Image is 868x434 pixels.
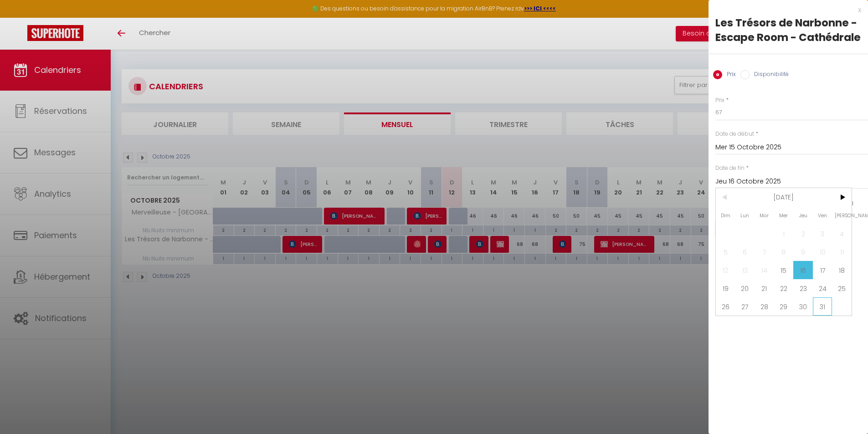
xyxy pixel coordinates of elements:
[832,261,852,279] span: 18
[793,297,813,316] span: 30
[709,5,861,15] div: x
[813,243,832,261] span: 10
[793,261,813,279] span: 16
[715,130,754,138] label: Date de début
[832,225,852,243] span: 4
[716,297,735,316] span: 26
[755,206,774,225] span: Mar
[832,243,852,261] span: 11
[774,261,794,279] span: 15
[832,206,852,225] span: [PERSON_NAME]
[793,279,813,297] span: 23
[716,261,735,279] span: 12
[735,279,755,297] span: 20
[716,206,735,225] span: Dim
[755,243,774,261] span: 7
[813,261,832,279] span: 17
[774,225,794,243] span: 1
[755,261,774,279] span: 14
[755,297,774,316] span: 28
[716,188,735,206] span: <
[722,70,736,80] label: Prix
[793,206,813,225] span: Jeu
[750,70,789,80] label: Disponibilité
[715,96,724,105] label: Prix
[774,297,794,316] span: 29
[735,261,755,279] span: 13
[735,206,755,225] span: Lun
[774,279,794,297] span: 22
[716,279,735,297] span: 19
[793,225,813,243] span: 2
[813,206,832,225] span: Ven
[813,297,832,316] span: 31
[813,279,832,297] span: 24
[735,243,755,261] span: 6
[774,243,794,261] span: 8
[793,243,813,261] span: 9
[716,243,735,261] span: 5
[774,206,794,225] span: Mer
[735,297,755,316] span: 27
[735,188,832,206] span: [DATE]
[832,279,852,297] span: 25
[832,188,852,206] span: >
[755,279,774,297] span: 21
[715,164,745,173] label: Date de fin
[813,225,832,243] span: 3
[715,15,861,45] div: Les Trésors de Narbonne - Escape Room - Cathédrale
